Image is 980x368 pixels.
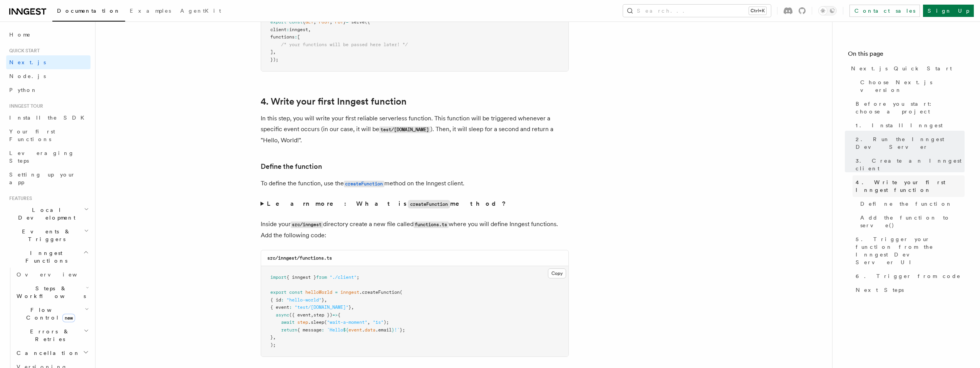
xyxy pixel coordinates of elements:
[851,65,952,72] span: Next.js Quick Start
[923,5,974,17] a: Sign Up
[13,268,90,281] a: Overview
[270,335,273,340] span: }
[273,49,276,55] span: ,
[125,2,176,21] a: Examples
[332,312,338,318] span: =>
[400,327,405,333] span: };
[623,5,771,17] button: Search...Ctrl+K
[344,181,384,187] code: createFunction
[373,320,384,325] span: "1s"
[853,132,965,154] a: 2. Run the Inngest Dev Server
[303,19,305,25] span: {
[62,314,75,322] span: new
[281,327,297,333] span: return
[316,275,327,280] span: from
[270,275,286,280] span: import
[6,103,43,109] span: Inngest tour
[261,178,569,189] p: To define the function, use the method on the Inngest client.
[357,275,359,280] span: ;
[6,146,90,168] a: Leveraging Steps
[289,27,308,32] span: inngest
[6,206,84,221] span: Local Development
[853,232,965,269] a: 5. Trigger your function from the Inngest Dev Server UI
[289,305,292,310] span: :
[857,211,965,232] a: Add the function to serve()
[362,327,365,333] span: .
[344,180,384,187] a: createFunction
[351,305,354,310] span: ,
[338,312,340,318] span: {
[319,19,330,25] span: POST
[327,320,367,325] span: "wait-a-moment"
[749,7,766,15] kbd: Ctrl+K
[853,118,965,132] a: 1. Install Inngest
[348,327,362,333] span: event
[848,62,965,75] a: Next.js Quick Start
[414,221,449,228] code: functions.ts
[267,200,508,207] strong: Learn more: What is method?
[313,19,316,25] span: ,
[13,328,84,343] span: Errors & Retries
[335,290,338,295] span: =
[408,200,450,208] code: createFunction
[857,75,965,97] a: Choose Next.js version
[6,28,90,42] a: Home
[270,342,276,348] span: );
[849,5,920,17] a: Contact sales
[9,73,46,79] span: Node.js
[305,290,332,295] span: helloWorld
[289,312,311,318] span: ({ event
[13,285,86,300] span: Steps & Workflows
[853,175,965,197] a: 4. Write your first Inngest function
[856,135,965,151] span: 2. Run the Inngest Dev Server
[281,320,295,325] span: await
[394,327,400,333] span: !`
[261,198,569,210] summary: Learn more: What iscreateFunctionmethod?
[6,228,84,243] span: Events & Triggers
[261,113,569,146] p: In this step, you will write your first reliable serverless function. This function will be trigg...
[379,127,431,133] code: test/[DOMAIN_NAME]
[270,49,273,55] span: ]
[13,303,90,325] button: Flow Controlnew
[13,281,90,303] button: Steps & Workflows
[9,172,75,185] span: Setting up your app
[52,2,125,22] a: Documentation
[365,19,370,25] span: ({
[384,320,389,325] span: );
[860,78,965,94] span: Choose Next.js version
[297,327,322,333] span: { message
[295,305,348,310] span: "test/[DOMAIN_NAME]"
[295,34,297,40] span: :
[13,346,90,360] button: Cancellation
[853,283,965,297] a: Next Steps
[297,320,308,325] span: step
[291,221,323,228] code: src/inngest
[6,249,83,265] span: Inngest Functions
[327,327,343,333] span: `Hello
[297,34,300,40] span: [
[400,290,402,295] span: (
[270,27,286,32] span: client
[6,225,90,246] button: Events & Triggers
[289,290,303,295] span: const
[313,312,332,318] span: step })
[6,83,90,97] a: Python
[261,219,569,241] p: Inside your directory create a new file called where you will define Inngest functions. Add the f...
[548,268,566,278] button: Copy
[273,335,276,340] span: ,
[130,8,171,14] span: Examples
[270,290,286,295] span: export
[856,235,965,266] span: 5. Trigger your function from the Inngest Dev Server UI
[330,19,332,25] span: ,
[335,19,343,25] span: PUT
[13,325,90,346] button: Errors & Retries
[9,128,55,142] span: Your first Functions
[9,31,31,38] span: Home
[281,297,284,303] span: :
[270,34,295,40] span: functions
[261,96,407,107] a: 4. Write your first Inngest function
[270,305,289,310] span: { event
[6,111,90,125] a: Install the SDK
[860,200,952,208] span: Define the function
[9,87,37,93] span: Python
